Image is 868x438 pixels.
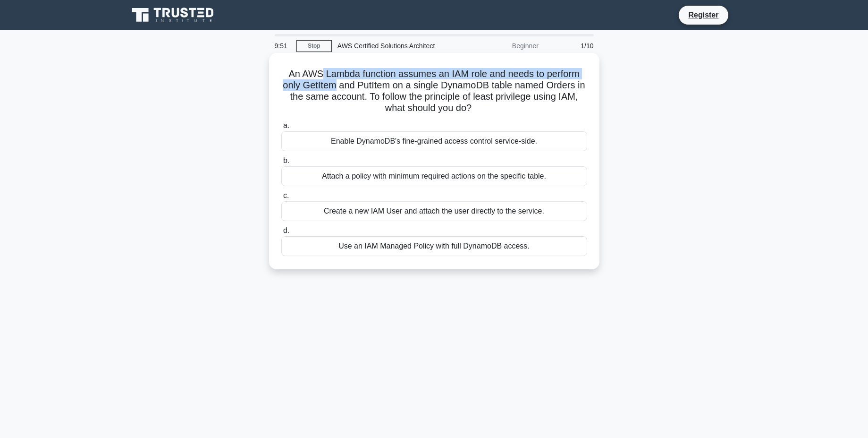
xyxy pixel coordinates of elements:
div: 1/10 [544,36,599,55]
a: Stop [296,40,332,52]
div: 9:51 [269,36,296,55]
span: b. [283,156,289,164]
div: AWS Certified Solutions Architect [332,36,462,55]
span: a. [283,121,289,129]
a: Register [683,9,724,21]
div: Use an IAM Managed Policy with full DynamoDB access. [281,236,587,256]
h5: An AWS Lambda function assumes an IAM role and needs to perform only GetItem and PutItem on a sin... [280,68,588,114]
span: c. [283,191,289,199]
div: Create a new IAM User and attach the user directly to the service. [281,201,587,221]
span: d. [283,226,289,234]
div: Beginner [462,36,544,55]
div: Attach a policy with minimum required actions on the specific table. [281,166,587,186]
div: Enable DynamoDB's fine-grained access control service-side. [281,131,587,151]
